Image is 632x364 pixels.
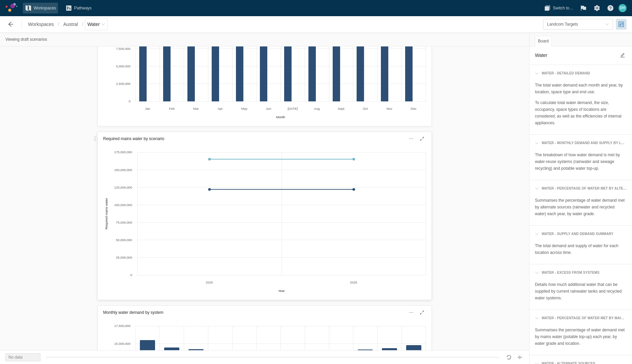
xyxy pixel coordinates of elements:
button: Water [85,19,107,30]
div: Viewing draft scenarios [5,35,47,43]
p: The total demand and supply of water for each location across time. [535,242,627,256]
div: Water - supply and demand summary [539,231,613,237]
span: Switch to… [553,5,573,11]
span: / [80,19,85,30]
span: Workspaces [28,21,54,28]
button: Switch to… [542,3,575,13]
p: The breakdown of how water demand is met by water-reuse systems (rainwater and sewage recycling) ... [535,152,627,172]
textarea: Water [535,51,616,59]
p: The total water demand each month and year, by location, space type and end use. [535,82,627,95]
div: Water - excess from systems [539,270,600,276]
div: Water - percentage of water met by alternate water sources [539,186,627,192]
div: Water - detailed demand [539,70,590,76]
div: Required mains water by scenario [98,132,431,145]
a: Workspaces [26,19,56,30]
h3: Required mains water by scenario [103,135,164,142]
a: Austral [61,19,80,30]
span: Pathways [74,5,92,11]
nav: Breadcrumb [26,19,107,30]
span: Water [87,21,100,28]
button: toggle menu [543,19,613,30]
div: Water - supply and demand summary [532,228,629,240]
div: DH [619,4,627,12]
p: Summarises the percentage of water demand met by mains water (potable top-up) each year, by water... [535,327,627,347]
p: To calculate total water demand, the size, occupancy, space types of locations are considered, as... [535,99,627,126]
div: Water - monthly demand and supply by location [532,137,629,149]
p: Summarises the percentage of water demand met by alternate sources (rainwater and recycled water)... [535,197,627,217]
a: Workspaces [23,3,58,13]
div: Water - monthly demand and supply by location [539,140,627,146]
div: Water - percentage of water met by mains water by location [532,312,629,324]
div: Water - percentage of water met by alternate water sources [532,183,629,194]
span: Austral [63,21,78,28]
div: Water - percentage of water met by mains water by location [539,315,627,321]
span: / [56,19,61,30]
div: Board [535,36,552,46]
div: Monthly water demand by system [98,306,431,319]
div: Water - excess from systems [532,267,629,278]
p: Details how much additional water that can be supplied by current rainwater tanks and recycled wa... [535,281,627,301]
a: Pathways [63,3,94,13]
span: Landcom Targets [547,22,578,27]
div: Water - detailed demand [532,68,629,79]
h3: Monthly water demand by system [103,309,163,316]
span: Workspaces [34,5,56,11]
